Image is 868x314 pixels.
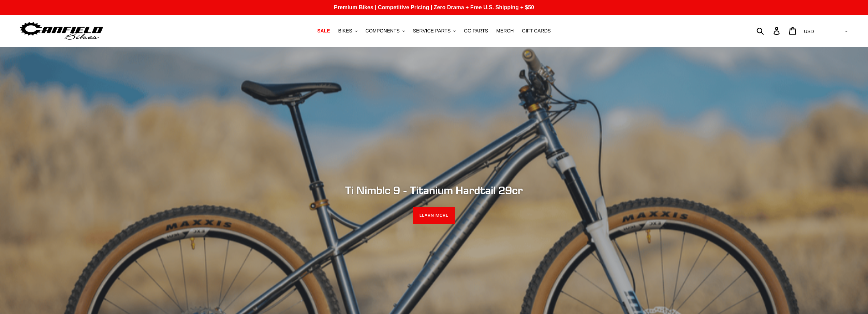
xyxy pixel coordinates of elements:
[760,23,778,38] input: Search
[413,28,451,34] span: SERVICE PARTS
[366,28,400,34] span: COMPONENTS
[522,28,551,34] span: GIFT CARDS
[460,26,491,36] a: GG PARTS
[338,28,352,34] span: BIKES
[248,184,620,197] h2: Ti Nimble 9 - Titanium Hardtail 29er
[518,26,554,36] a: GIFT CARDS
[413,207,455,224] a: LEARN MORE
[464,28,488,34] span: GG PARTS
[314,26,333,36] a: SALE
[496,28,514,34] span: MERCH
[493,26,517,36] a: MERCH
[362,26,408,36] button: COMPONENTS
[410,26,459,36] button: SERVICE PARTS
[317,28,330,34] span: SALE
[19,20,104,42] img: Canfield Bikes
[335,26,361,36] button: BIKES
